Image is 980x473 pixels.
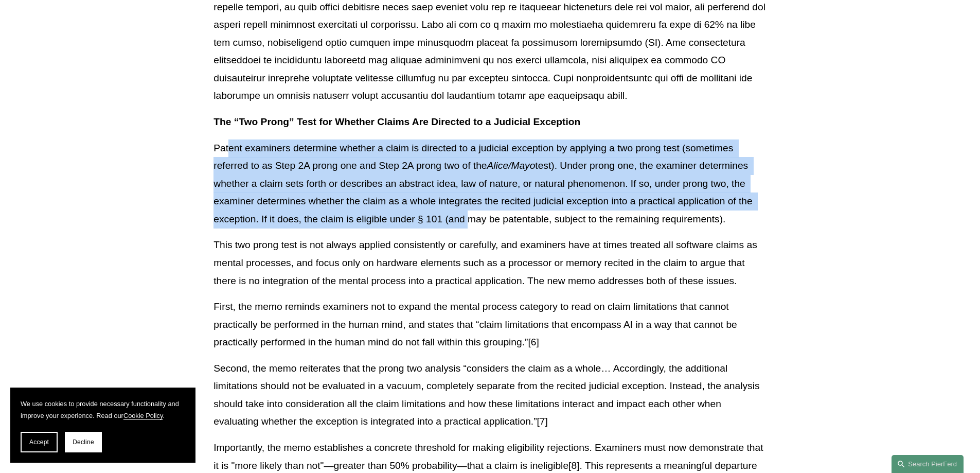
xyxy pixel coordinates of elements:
[213,360,766,431] p: Second, the memo reiterates that the prong two analysis “considers the claim as a whole… Accordin...
[892,455,964,473] a: Search this site
[213,139,766,229] p: Patent examiners determine whether a claim is directed to a judicial exception by applying a two ...
[213,236,766,290] p: This two prong test is not always applied consistently or carefully, and examiners have at times ...
[65,432,102,452] button: Decline
[10,388,195,463] section: Cookie banner
[123,412,163,419] a: Cookie Policy
[73,439,94,446] span: Decline
[213,116,580,127] strong: The “Two Prong” Test for Whether Claims Are Directed to a Judicial Exception
[29,439,49,446] span: Accept
[21,432,58,452] button: Accept
[213,298,766,352] p: First, the memo reminds examiners not to expand the mental process category to read on claim limi...
[487,160,536,171] em: Alice/Mayo
[21,398,185,422] p: We use cookies to provide necessary functionality and improve your experience. Read our .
